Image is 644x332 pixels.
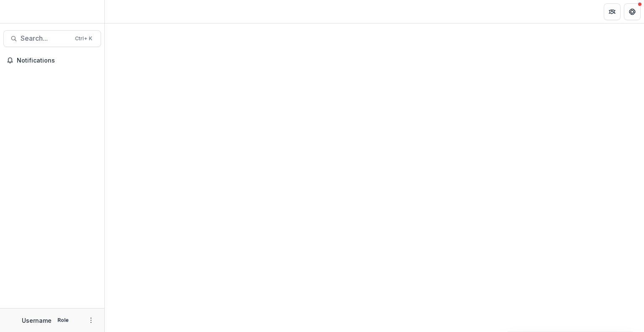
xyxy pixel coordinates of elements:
button: More [86,315,96,325]
button: Search... [3,30,101,47]
span: Search... [21,34,70,42]
span: Notifications [17,57,98,64]
button: Get Help [624,3,641,20]
div: Ctrl + K [73,34,94,43]
p: Username [22,316,52,325]
button: Partners [604,3,621,20]
button: Notifications [3,54,101,67]
p: Role [55,316,71,324]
